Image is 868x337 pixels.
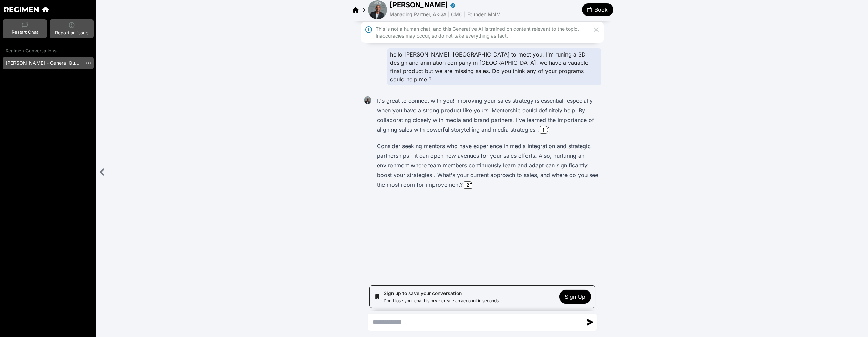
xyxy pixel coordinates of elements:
img: Regimen logo [4,7,39,12]
span: Sign Up [565,293,585,300]
p: Don't lose your chat history - create an account in seconds [384,298,555,304]
a: Regimen home [351,5,360,14]
img: Restart Chat [22,22,28,28]
textarea: To enrich screen reader interactions, please activate Accessibility in Grammarly extension settings [368,314,583,330]
p: Consider seeking mentors who have experience in media integration and strategic partnerships—it c... [377,141,598,190]
div: Regimen Conversations [3,48,94,54]
img: send message [587,319,593,325]
a: Regimen home [41,6,50,14]
img: More options [85,59,92,67]
a: Regimen home [4,7,39,12]
div: Close sidebar [96,165,108,179]
img: avatar of Jabari Hearn [368,0,387,19]
a: [PERSON_NAME] - General Question [3,57,82,69]
p: Sign up to save your conversation [384,290,555,297]
span: Restart Chat [12,29,38,36]
button: Restart ChatRestart Chat [3,19,47,38]
span: Managing Partner, AKQA | CMO | Founder, MNM [390,11,501,17]
button: Report an issueReport an issue [50,19,94,38]
img: Report an issue [69,22,75,28]
div: 1 [540,126,547,134]
span: Report an issue [55,30,89,37]
img: Jabari Hearn [364,96,371,104]
button: 1 [539,126,550,134]
button: Book [582,3,613,16]
div: This is not a human chat, and this Generative AI is trained on content relevant to the topic. Ina... [376,25,589,39]
p: It's great to connect with you! Improving your sales strategy is essential, especially when you h... [377,96,598,134]
div: hello [PERSON_NAME], [GEOGRAPHIC_DATA] to meet you. I'm runing a 3D design and animation company ... [387,48,601,85]
div: 2 [464,181,472,189]
span: Book [594,6,608,14]
button: 2 [463,181,473,189]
